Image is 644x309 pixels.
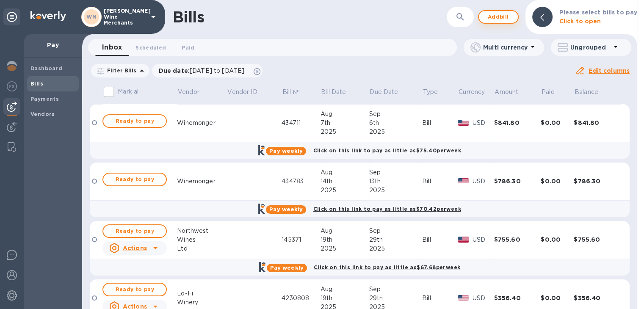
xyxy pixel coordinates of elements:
[369,110,422,119] div: Sep
[422,119,458,127] div: Bill
[177,244,227,253] div: Ltd
[30,80,43,87] b: Bills
[102,173,167,186] button: Ready to pay
[486,12,511,22] span: Add bill
[369,127,422,136] div: 2025
[423,88,449,97] span: Type
[135,43,166,52] span: Scheduled
[458,237,469,243] img: USD
[541,119,574,127] div: $0.00
[86,14,97,20] b: WM
[102,41,122,53] span: Inbox
[574,235,621,244] div: $755.60
[541,235,574,244] div: $0.00
[369,235,422,244] div: 29th
[559,9,637,16] b: Please select bills to pay
[370,88,409,97] span: Due Date
[227,88,257,97] p: Vendor ID
[320,226,369,235] div: Aug
[314,264,460,270] b: Click on this link to pay as little as $67.68 per week
[30,96,59,102] b: Payments
[575,88,609,97] span: Balance
[473,119,494,127] p: USD
[473,294,494,303] p: USD
[178,88,199,97] p: Vendor
[473,235,494,244] p: USD
[422,294,458,303] div: Bill
[458,295,469,301] img: USD
[102,283,167,296] button: Ready to pay
[422,177,458,186] div: Bill
[282,177,320,186] div: 434783
[458,178,469,184] img: USD
[494,119,541,127] div: $841.80
[369,177,422,186] div: 13th
[159,66,249,75] p: Due date :
[495,88,518,97] p: Amount
[589,67,630,74] u: Edit columns
[369,119,422,127] div: 6th
[542,88,555,97] p: Paid
[110,284,159,295] span: Ready to pay
[177,119,227,127] div: Winemonger
[320,177,369,186] div: 14th
[282,235,320,244] div: 145371
[177,235,227,244] div: Wines
[190,67,244,74] span: [DATE] to [DATE]
[282,119,320,127] div: 434711
[30,111,55,117] b: Vendors
[282,294,320,303] div: 4230808
[104,67,137,74] p: Filter Bills
[118,87,140,96] p: Mark all
[559,18,601,25] b: Click to open
[370,88,398,97] p: Due Date
[369,226,422,235] div: Sep
[495,88,529,97] span: Amount
[110,174,159,185] span: Ready to pay
[483,43,528,52] p: Multi currency
[30,11,66,21] img: Logo
[110,116,159,126] span: Ready to pay
[320,168,369,177] div: Aug
[269,206,303,212] b: Pay weekly
[369,294,422,303] div: 29th
[369,285,422,294] div: Sep
[542,88,566,97] span: Paid
[177,298,227,307] div: Winery
[104,8,146,26] p: [PERSON_NAME] Wine Merchants
[473,177,494,186] p: USD
[173,8,204,26] h1: Bills
[30,65,63,72] b: Dashboard
[320,127,369,136] div: 2025
[459,88,485,97] p: Currency
[7,81,17,91] img: Foreign exchange
[320,235,369,244] div: 19th
[177,226,227,235] div: Northwest
[494,294,541,302] div: $356.40
[182,43,194,52] span: Paid
[478,10,519,24] button: Addbill
[282,88,300,97] p: Bill №
[321,88,346,97] p: Bill Date
[458,120,469,126] img: USD
[3,8,20,25] div: Unpin categories
[177,177,227,186] div: Winemonger
[320,285,369,294] div: Aug
[320,110,369,119] div: Aug
[320,186,369,195] div: 2025
[574,177,621,185] div: $786.30
[575,88,598,97] p: Balance
[369,244,422,253] div: 2025
[313,147,461,154] b: Click on this link to pay as little as $75.40 per week
[110,226,159,236] span: Ready to pay
[574,119,621,127] div: $841.80
[422,235,458,244] div: Bill
[320,244,369,253] div: 2025
[270,265,304,271] b: Pay weekly
[282,88,311,97] span: Bill №
[541,294,574,302] div: $0.00
[541,177,574,185] div: $0.00
[269,148,303,154] b: Pay weekly
[123,245,147,251] u: Actions
[227,88,268,97] span: Vendor ID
